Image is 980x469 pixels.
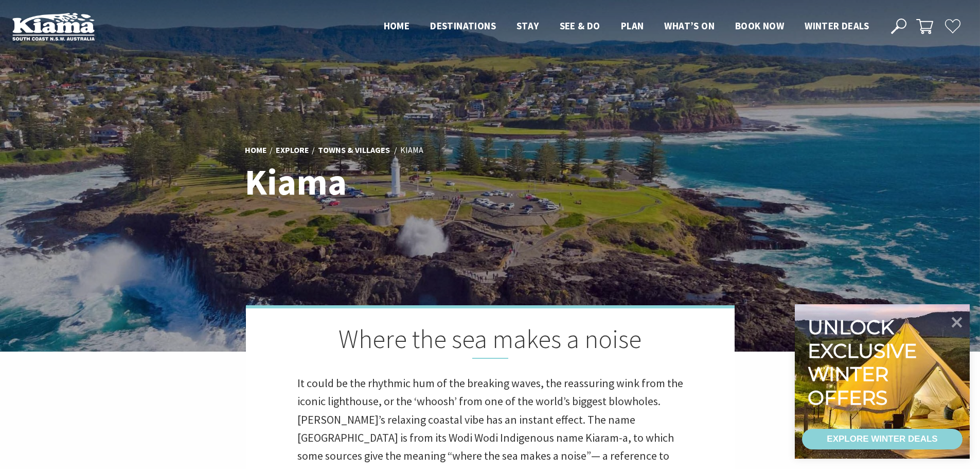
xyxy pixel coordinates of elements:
[384,20,410,32] span: Home
[245,145,267,156] a: Home
[297,324,683,359] h2: Where the sea makes a noise
[400,144,423,157] li: Kiama
[516,20,539,32] span: Stay
[430,20,496,32] span: Destinations
[318,145,390,156] a: Towns & Villages
[373,18,879,35] nav: Main Menu
[245,162,536,202] h1: Kiama
[735,20,784,32] span: Book now
[12,12,95,41] img: Kiama Logo
[276,145,309,156] a: Explore
[805,20,869,32] span: Winter Deals
[560,20,600,32] span: See & Do
[802,429,963,449] a: EXPLORE WINTER DEALS
[621,20,644,32] span: Plan
[827,429,937,449] div: EXPLORE WINTER DEALS
[808,316,921,409] div: Unlock exclusive winter offers
[664,20,715,32] span: What’s On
